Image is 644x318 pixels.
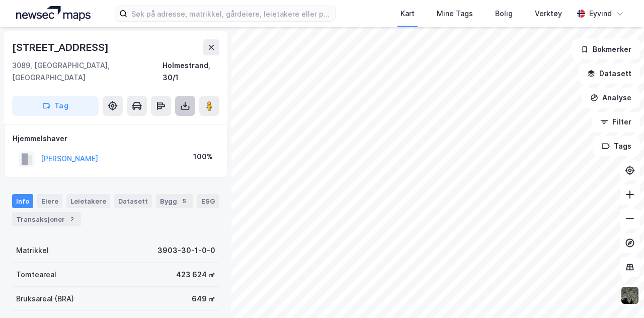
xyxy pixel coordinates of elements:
div: Transaksjoner [12,212,81,226]
div: Leietakere [66,194,110,208]
input: Søk på adresse, matrikkel, gårdeiere, leietakere eller personer [127,6,335,21]
div: 649 ㎡ [192,293,215,305]
div: Hjemmelshaver [13,133,219,145]
img: logo.a4113a55bc3d86da70a041830d287a7e.svg [16,6,91,21]
button: Analyse [582,88,640,108]
div: Eiere [37,194,62,208]
iframe: Chat Widget [594,270,644,318]
button: Datasett [579,63,640,84]
button: Bokmerker [572,39,640,59]
div: Datasett [114,194,152,208]
div: Verktøy [535,8,562,20]
button: Tag [12,96,99,116]
div: 3089, [GEOGRAPHIC_DATA], [GEOGRAPHIC_DATA] [12,59,163,84]
div: Info [12,194,33,208]
div: Bygg [156,194,193,208]
div: [STREET_ADDRESS] [12,39,111,55]
div: Bolig [495,8,513,20]
div: Mine Tags [437,8,473,20]
div: Tomteareal [16,269,56,281]
div: 423 624 ㎡ [176,269,215,281]
div: Kart [400,8,415,20]
div: Kontrollprogram for chat [594,270,644,318]
button: Tags [593,136,640,156]
div: 5 [179,196,189,206]
div: 100% [193,151,213,163]
div: 2 [67,214,77,224]
div: Holmestrand, 30/1 [163,59,219,84]
button: Filter [592,112,640,132]
div: Eyvind [589,8,612,20]
div: ESG [197,194,219,208]
div: Matrikkel [16,244,49,257]
div: Bruksareal (BRA) [16,293,74,305]
div: 3903-30-1-0-0 [157,244,215,257]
